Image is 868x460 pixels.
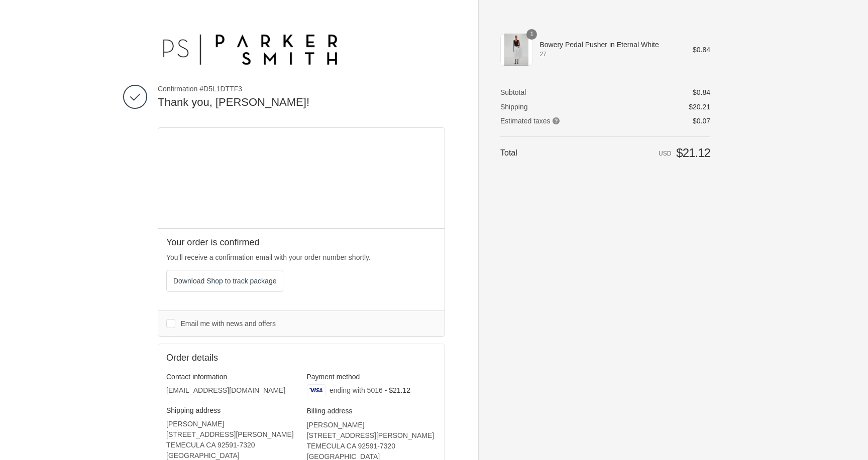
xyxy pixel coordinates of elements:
[307,406,437,415] h3: Billing address
[158,84,445,93] span: Confirmation #D5L1DTTF3
[526,29,537,40] span: 1
[307,372,437,381] h3: Payment method
[676,146,710,160] span: $21.12
[385,386,410,394] span: - $21.12
[173,277,276,285] span: Download Shop to track package
[693,46,710,54] span: $0.84
[500,148,517,157] span: Total
[158,28,341,68] img: Parker Smith
[693,117,710,125] span: $0.07
[166,237,437,248] h2: Your order is confirmed
[166,252,437,263] p: You’ll receive a confirmation email with your order number shortly.
[166,352,301,364] h2: Order details
[181,320,276,328] span: Email me with news and offers
[500,103,528,111] span: Shipping
[158,128,445,228] div: Google map displaying pin point of shipping address: Temecula, California
[689,103,710,111] span: $20.21
[693,88,710,96] span: $0.84
[166,386,285,394] bdo: [EMAIL_ADDRESS][DOMAIN_NAME]
[158,128,445,228] iframe: Google map displaying pin point of shipping address: Temecula, California
[500,111,602,126] th: Estimated taxes
[166,406,296,415] h3: Shipping address
[330,386,383,394] span: ending with 5016
[166,372,296,381] h3: Contact information
[500,88,602,97] th: Subtotal
[158,95,445,110] h2: Thank you, [PERSON_NAME]!
[539,50,679,59] span: 27
[166,270,283,292] button: Download Shop to track package
[539,40,679,49] span: Bowery Pedal Pusher in Eternal White
[659,150,671,157] span: USD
